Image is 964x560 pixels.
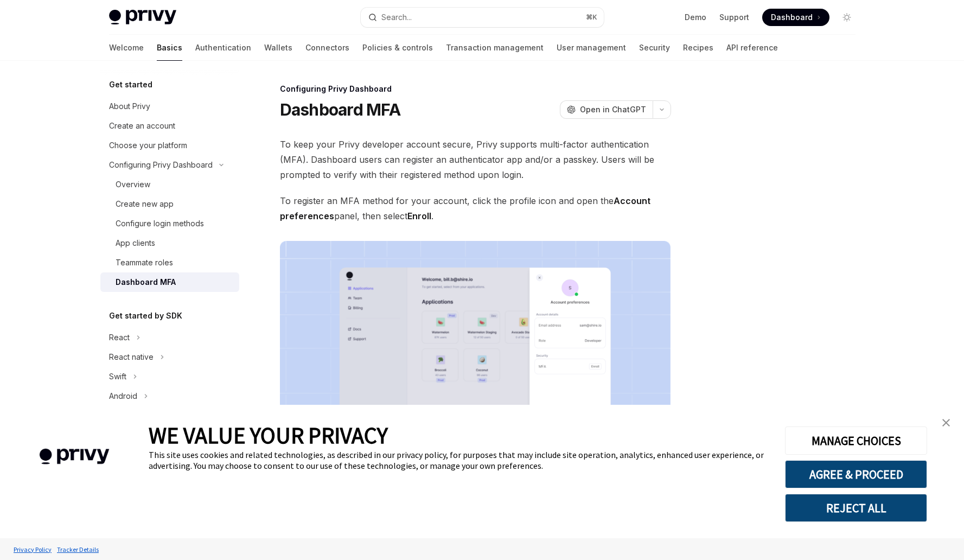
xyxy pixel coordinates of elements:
div: Dashboard MFA [116,276,176,289]
h1: Dashboard MFA [280,100,400,119]
a: Teammate roles [100,253,239,272]
a: User management [557,35,626,61]
a: Policies & controls [362,35,433,61]
button: REJECT ALL [785,494,927,522]
div: This site uses cookies and related technologies, as described in our privacy policy, for purposes... [149,449,769,471]
a: Choose your platform [100,136,239,155]
img: company logo [16,433,132,480]
a: Dashboard MFA [100,272,239,292]
div: Create an account [109,119,175,132]
a: Dashboard [762,9,829,26]
button: AGREE & PROCEED [785,460,927,488]
a: Tracker Details [54,540,101,559]
div: App clients [116,237,155,250]
a: Privacy Policy [11,540,54,559]
a: close banner [935,412,957,434]
div: Overview [116,178,150,191]
button: Open in ChatGPT [560,100,653,119]
div: Teammate roles [116,256,173,269]
button: Search...⌘K [361,8,604,27]
h5: Get started [109,78,152,91]
a: Connectors [305,35,349,61]
a: Configure login methods [100,214,239,233]
h5: Get started by SDK [109,309,182,322]
div: Configure login methods [116,217,204,230]
span: Dashboard [771,12,813,23]
div: Configuring Privy Dashboard [109,158,213,171]
a: Support [719,12,749,23]
div: Swift [109,370,126,383]
div: Choose your platform [109,139,187,152]
a: Wallets [264,35,292,61]
a: Overview [100,175,239,194]
img: close banner [942,419,950,427]
span: To keep your Privy developer account secure, Privy supports multi-factor authentication (MFA). Da... [280,137,671,182]
a: Transaction management [446,35,544,61]
div: About Privy [109,100,150,113]
img: images/dashboard-mfa-1.png [280,241,671,520]
div: Android [109,390,137,403]
a: About Privy [100,97,239,116]
button: Toggle dark mode [838,9,856,26]
a: Recipes [683,35,713,61]
span: WE VALUE YOUR PRIVACY [149,421,388,449]
a: Welcome [109,35,144,61]
div: React native [109,351,154,364]
span: ⌘ K [586,13,597,22]
div: Search... [381,11,412,24]
button: MANAGE CHOICES [785,427,927,455]
strong: Enroll [407,211,431,221]
a: Create new app [100,194,239,214]
div: Create new app [116,198,174,211]
a: Create an account [100,116,239,136]
div: Configuring Privy Dashboard [280,84,671,94]
a: Basics [157,35,182,61]
img: light logo [109,10,176,25]
span: Open in ChatGPT [580,104,646,115]
a: Security [639,35,670,61]
a: App clients [100,233,239,253]
a: API reference [726,35,778,61]
div: React [109,331,130,344]
a: Demo [685,12,706,23]
a: Authentication [195,35,251,61]
span: To register an MFA method for your account, click the profile icon and open the panel, then select . [280,193,671,224]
